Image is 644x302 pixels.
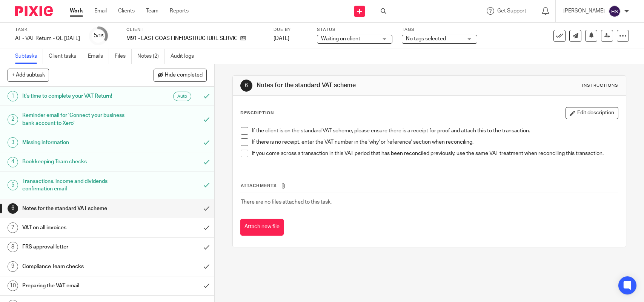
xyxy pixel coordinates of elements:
[22,176,135,195] h1: Transactions, income and dividends confirmation email
[8,222,18,233] div: 7
[165,72,203,78] span: Hide completed
[274,27,307,33] label: Due by
[8,242,18,252] div: 8
[15,27,80,33] label: Task
[8,261,18,272] div: 9
[402,27,477,33] label: Tags
[94,31,104,40] div: 5
[8,114,18,125] div: 2
[22,241,135,253] h1: FRS approval letter
[146,7,158,15] a: Team
[563,7,605,15] p: [PERSON_NAME]
[22,156,135,167] h1: Bookkeeping Team checks
[8,203,18,214] div: 6
[274,36,289,41] span: [DATE]
[321,36,360,41] span: Waiting on client
[22,203,135,214] h1: Notes for the standard VAT scheme
[240,110,274,116] p: Description
[241,199,332,205] span: There are no files attached to this task.
[240,219,284,236] button: Attach new file
[118,7,135,15] a: Clients
[22,280,135,291] h1: Preparing the VAT email
[137,49,165,64] a: Notes (2)
[173,92,191,101] div: Auto
[97,34,104,38] small: /15
[115,49,132,64] a: Files
[15,6,53,16] img: Pixie
[241,184,277,188] span: Attachments
[609,5,621,17] img: svg%3E
[22,261,135,272] h1: Compliance Team checks
[15,35,80,42] div: AT - VAT Return - QE 31-08-2025
[15,49,43,64] a: Subtasks
[8,180,18,190] div: 5
[70,7,83,15] a: Work
[8,137,18,148] div: 3
[8,281,18,291] div: 10
[257,81,446,89] h1: Notes for the standard VAT scheme
[22,110,135,129] h1: Reminder email for 'Connect your business bank account to Xero'
[497,8,526,14] span: Get Support
[240,80,252,92] div: 6
[88,49,109,64] a: Emails
[49,49,82,64] a: Client tasks
[406,36,446,41] span: No tags selected
[8,157,18,167] div: 4
[126,35,237,42] p: M91 - EAST COAST INFRASTRUCTURE SERVICES LTD
[317,27,392,33] label: Status
[8,91,18,101] div: 1
[22,137,135,148] h1: Missing information
[22,222,135,233] h1: VAT on all invoices
[566,107,618,119] button: Edit description
[8,69,49,81] button: + Add subtask
[15,35,80,42] div: AT - VAT Return - QE [DATE]
[94,7,107,15] a: Email
[170,7,189,15] a: Reports
[252,138,618,146] p: If there is no receipt, enter the VAT number in the 'why' or 'reference' section when reconciling.
[252,127,618,135] p: If the client is on the standard VAT scheme, please ensure there is a receipt for proof and attac...
[252,150,618,157] p: If you come across a transaction in this VAT period that has been reconciled previously, use the ...
[171,49,200,64] a: Audit logs
[126,27,264,33] label: Client
[582,83,618,89] div: Instructions
[22,90,135,102] h1: It's time to complete your VAT Return!
[154,69,207,81] button: Hide completed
